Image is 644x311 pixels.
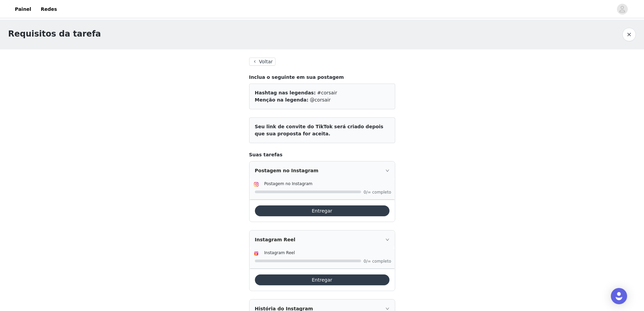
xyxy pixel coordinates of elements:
img: Ícone do Instagram Reels [254,251,259,256]
span: 0/∞ completo [364,259,391,263]
div: avatar [619,4,625,15]
i: ícone: direita [385,307,389,311]
i: ícone: direita [385,169,389,173]
font: #corsair [317,90,337,95]
font: Instagram Reel [255,237,295,242]
font: Inclua o seguinte em sua postagem [249,74,344,80]
font: Seu link de convite do TikTok será criado depois que sua proposta for aceita. [255,124,383,136]
button: Voltar [249,58,276,66]
font: Menção na legenda: [255,97,309,103]
font: Redes [41,6,57,12]
button: Entregar [255,274,389,285]
font: Suas tarefas [249,152,283,157]
font: Painel [15,6,31,12]
font: Postagem no Instagram [255,168,318,173]
span: 0/∞ completo [364,190,391,194]
div: ícone: direitaPostagem no Instagram [249,161,395,180]
font: Postagem no Instagram [264,181,313,186]
div: ícone: direitaInstagram Reel [249,230,395,249]
i: ícone: direita [385,238,389,242]
a: Redes [37,1,61,17]
div: Abra o Intercom Messenger [611,288,627,304]
font: 0/∞ completo [364,190,391,194]
font: Instagram Reel [264,250,295,255]
font: Requisitos da tarefa [8,29,101,39]
img: Ícone do Instagram [254,182,259,187]
font: Hashtag nas legendas: [255,90,316,95]
a: Painel [11,1,35,17]
font: @corsair [310,97,331,103]
font: 0/∞ completo [364,259,391,263]
button: Entregar [255,205,389,216]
